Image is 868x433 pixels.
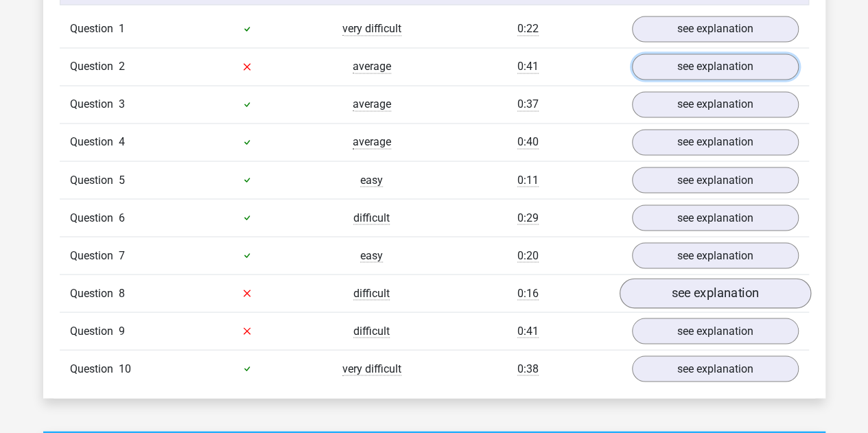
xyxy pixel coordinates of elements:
a: see explanation [632,242,799,268]
span: Question [70,58,119,75]
span: 10 [119,362,131,375]
span: Question [70,285,119,301]
span: 5 [119,173,125,186]
span: very difficult [342,362,401,375]
span: 0:40 [517,135,539,149]
span: Question [70,134,119,150]
span: easy [360,173,383,187]
span: easy [360,248,383,262]
span: difficult [353,286,390,300]
span: average [353,60,391,73]
span: 9 [119,324,125,337]
span: average [353,97,391,111]
span: very difficult [342,22,401,36]
a: see explanation [632,204,799,231]
span: 0:22 [517,22,539,36]
span: 1 [119,22,125,35]
a: see explanation [632,54,799,80]
span: 0:37 [517,97,539,111]
a: see explanation [632,355,799,382]
span: average [353,135,391,149]
span: 2 [119,60,125,73]
a: see explanation [632,318,799,344]
span: Question [70,360,119,377]
span: 0:38 [517,362,539,375]
span: 0:16 [517,286,539,300]
span: 3 [119,97,125,110]
span: Question [70,323,119,339]
span: 0:41 [517,324,539,338]
a: see explanation [619,278,810,308]
span: Question [70,21,119,37]
span: difficult [353,324,390,338]
a: see explanation [632,91,799,117]
a: see explanation [632,129,799,155]
span: 0:41 [517,60,539,73]
span: 4 [119,135,125,148]
span: 0:20 [517,248,539,262]
span: Question [70,209,119,226]
span: difficult [353,211,390,224]
a: see explanation [632,167,799,193]
span: 8 [119,286,125,299]
span: Question [70,247,119,264]
span: Question [70,172,119,188]
span: 0:29 [517,211,539,224]
span: 7 [119,248,125,261]
a: see explanation [632,16,799,42]
span: 0:11 [517,173,539,187]
span: 6 [119,211,125,224]
span: Question [70,96,119,113]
